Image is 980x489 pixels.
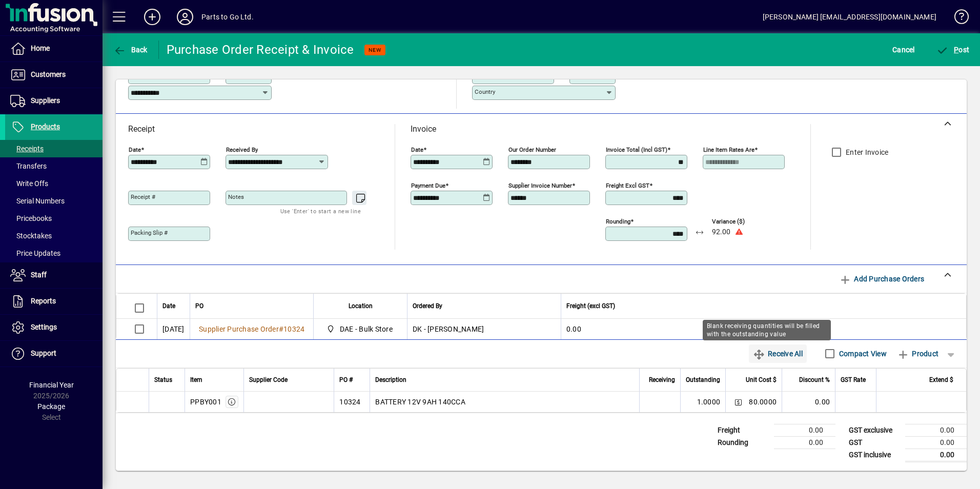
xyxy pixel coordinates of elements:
[324,323,397,335] span: DAE - Bulk Store
[5,62,103,88] a: Customers
[712,424,774,436] td: Freight
[154,374,172,385] span: Status
[195,300,308,312] div: PO
[686,374,720,385] span: Outstanding
[5,210,103,227] a: Pricebooks
[226,146,258,153] mat-label: Received by
[5,192,103,210] a: Serial Numbers
[566,300,615,312] span: Freight (excl GST)
[157,319,190,339] td: [DATE]
[131,229,168,236] mat-label: Packing Slip #
[703,146,754,153] mat-label: Line item rates are
[936,46,970,54] span: ost
[929,374,953,385] span: Extend $
[5,244,103,262] a: Price Updates
[844,424,905,436] td: GST exclusive
[228,193,244,200] mat-label: Notes
[113,46,148,54] span: Back
[905,436,967,449] td: 0.00
[892,42,915,58] span: Cancel
[339,374,353,385] span: PO #
[746,374,777,385] span: Unit Cost $
[749,397,777,407] span: 80.0000
[10,249,60,257] span: Price Updates
[31,323,57,331] span: Settings
[5,315,103,340] a: Settings
[413,300,442,312] span: Ordered By
[774,424,835,436] td: 0.00
[839,271,924,287] span: Add Purchase Orders
[606,182,649,189] mat-label: Freight excl GST
[5,157,103,175] a: Transfers
[844,436,905,449] td: GST
[411,182,445,189] mat-label: Payment due
[31,271,47,279] span: Staff
[340,324,393,334] span: DAE - Bulk Store
[475,88,495,95] mat-label: Country
[10,197,65,205] span: Serial Numbers
[606,146,667,153] mat-label: Invoice Total (incl GST)
[10,145,44,153] span: Receipts
[566,300,953,312] div: Freight (excl GST)
[370,392,639,412] td: BATTERY 12V 9AH 140CCA
[31,123,60,131] span: Products
[129,146,141,153] mat-label: Date
[844,449,905,461] td: GST inclusive
[954,46,958,54] span: P
[774,436,835,449] td: 0.00
[799,374,830,385] span: Discount %
[31,96,60,105] span: Suppliers
[5,289,103,314] a: Reports
[5,175,103,192] a: Write Offs
[749,344,807,363] button: Receive All
[407,319,561,339] td: DK - [PERSON_NAME]
[31,70,66,78] span: Customers
[280,205,361,217] mat-hint: Use 'Enter' to start a new line
[703,320,831,340] div: Blank receiving quantities will be filled with the outstanding value
[369,47,381,53] span: NEW
[835,270,928,288] button: Add Purchase Orders
[731,395,745,409] button: Change Price Levels
[947,2,967,35] a: Knowledge Base
[905,449,967,461] td: 0.00
[5,88,103,114] a: Suppliers
[249,374,288,385] span: Supplier Code
[10,232,52,240] span: Stocktakes
[934,40,972,59] button: Post
[897,345,938,362] span: Product
[712,436,774,449] td: Rounding
[892,344,944,363] button: Product
[905,424,967,436] td: 0.00
[837,349,887,359] label: Compact View
[136,8,169,26] button: Add
[283,325,304,333] span: 10324
[508,182,572,189] mat-label: Supplier invoice number
[199,325,279,333] span: Supplier Purchase Order
[411,146,423,153] mat-label: Date
[763,9,936,25] div: [PERSON_NAME] [EMAIL_ADDRESS][DOMAIN_NAME]
[37,402,65,411] span: Package
[841,374,866,385] span: GST Rate
[561,319,966,339] td: 0.00
[712,218,773,225] span: Variance ($)
[753,345,803,362] span: Receive All
[508,146,556,153] mat-label: Our order number
[5,36,103,62] a: Home
[29,381,74,389] span: Financial Year
[712,228,730,236] span: 92.00
[279,325,283,333] span: #
[349,300,373,312] span: Location
[10,162,47,170] span: Transfers
[5,140,103,157] a: Receipts
[131,193,155,200] mat-label: Receipt #
[31,349,56,357] span: Support
[31,297,56,305] span: Reports
[201,9,254,25] div: Parts to Go Ltd.
[111,40,150,59] button: Back
[680,392,725,412] td: 1.0000
[844,147,888,157] label: Enter Invoice
[649,374,675,385] span: Receiving
[890,40,917,59] button: Cancel
[5,227,103,244] a: Stocktakes
[375,374,406,385] span: Description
